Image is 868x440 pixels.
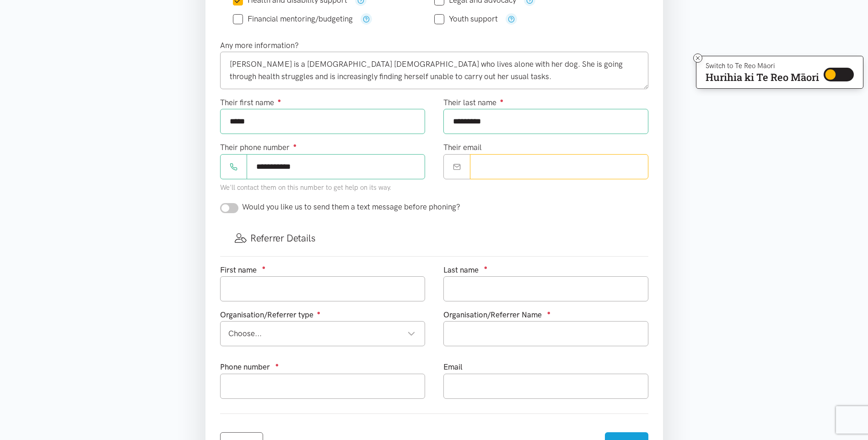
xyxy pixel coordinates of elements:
label: First name [220,264,257,276]
small: We'll contact them on this number to get help on its way. [220,183,392,192]
input: Phone number [247,154,425,179]
p: Switch to Te Reo Māori [706,63,819,69]
label: Any more information? [220,39,299,52]
div: Organisation/Referrer type [220,309,425,321]
label: Their first name [220,97,281,109]
sup: ● [317,309,321,316]
sup: ● [500,97,504,104]
label: Their email [443,141,482,154]
sup: ● [484,264,488,271]
span: Would you like us to send them a text message before phoning? [242,202,460,211]
label: Their phone number [220,141,297,154]
label: Last name [443,264,479,276]
label: Phone number [220,361,270,373]
label: Their last name [443,97,504,109]
sup: ● [547,309,551,316]
input: Email [470,154,648,179]
sup: ● [278,97,281,104]
sup: ● [275,361,279,368]
sup: ● [293,142,297,149]
h3: Referrer Details [235,231,634,245]
label: Youth support [434,15,498,23]
label: Organisation/Referrer Name [443,309,542,321]
p: Hurihia ki Te Reo Māori [706,73,819,81]
div: Choose... [228,327,415,340]
sup: ● [262,264,266,271]
textarea: Verified by Zero Phishing [220,52,648,89]
label: Financial mentoring/budgeting [233,15,353,23]
label: Email [443,361,463,373]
